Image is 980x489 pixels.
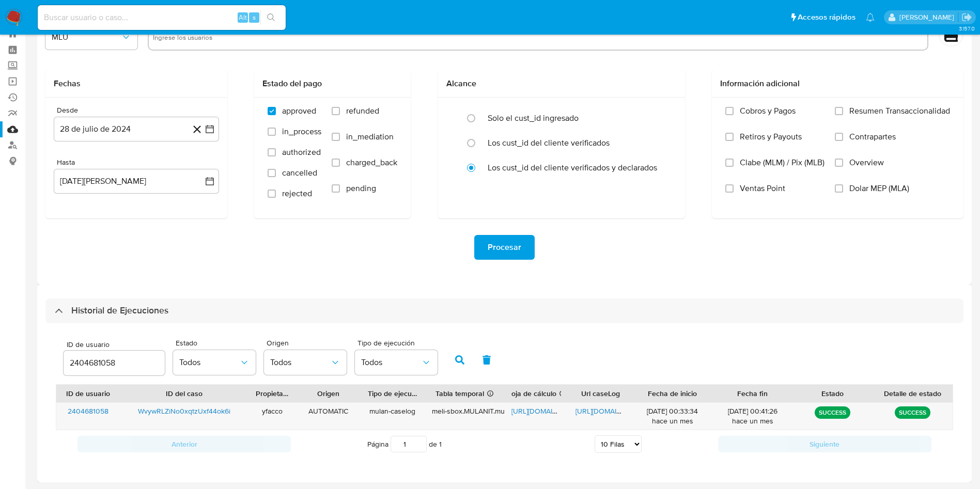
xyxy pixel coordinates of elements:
span: Accesos rápidos [798,12,855,23]
a: Salir [961,12,972,23]
input: Buscar usuario o caso... [38,11,286,24]
span: 3.157.0 [959,24,975,33]
span: s [253,12,256,22]
span: Alt [239,12,247,22]
p: yesica.facco@mercadolibre.com [899,12,958,22]
button: search-icon [260,10,282,25]
a: Notificaciones [866,13,875,22]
